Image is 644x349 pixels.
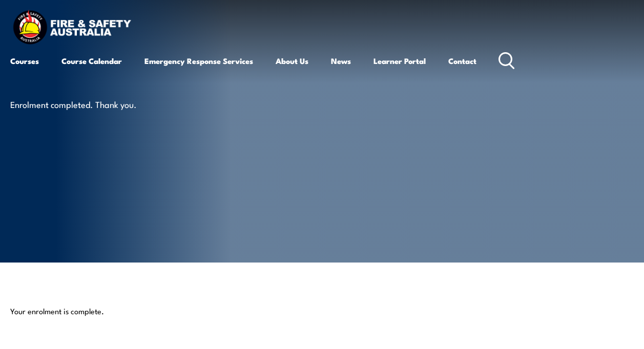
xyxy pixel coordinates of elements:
[448,49,476,73] a: Contact
[144,49,253,73] a: Emergency Response Services
[331,49,351,73] a: News
[373,49,426,73] a: Learner Portal
[61,49,122,73] a: Course Calendar
[276,49,308,73] a: About Us
[10,306,634,316] p: Your enrolment is complete.
[10,98,197,110] p: Enrolment completed. Thank you.
[10,49,39,73] a: Courses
